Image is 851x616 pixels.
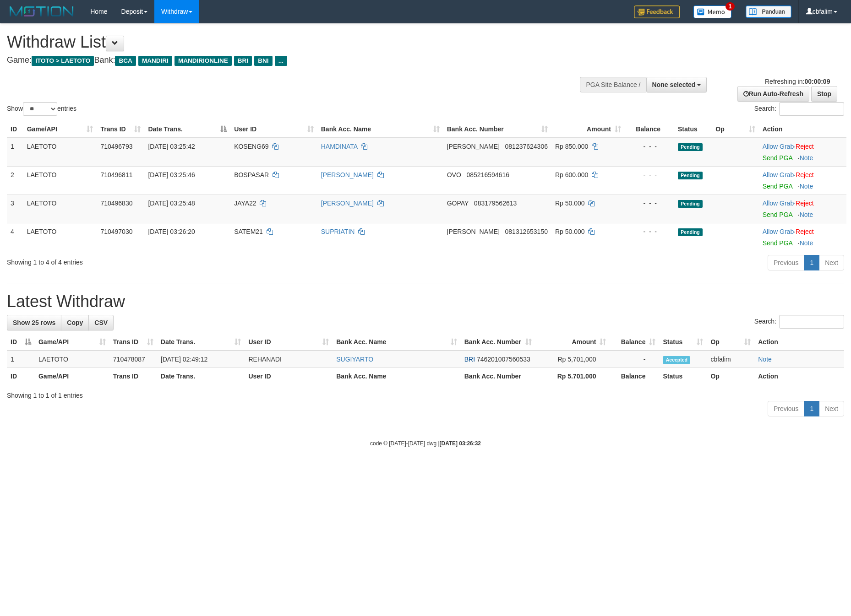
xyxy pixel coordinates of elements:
[628,170,671,179] div: - - -
[759,138,846,167] td: ·
[765,78,830,85] span: Refreshing in:
[763,200,794,207] a: Allow Grab
[109,368,157,385] th: Trans ID
[109,351,157,368] td: 710478087
[763,171,796,178] span: ·
[61,315,89,330] a: Copy
[555,228,585,235] span: Rp 50.000
[610,351,659,368] td: -
[763,171,794,178] a: Allow Grab
[763,228,794,235] a: Allow Grab
[811,86,837,102] a: Stop
[804,78,830,85] strong: 00:00:09
[754,334,844,351] th: Action
[100,228,132,235] span: 710497030
[763,143,794,150] a: Allow Grab
[477,356,530,363] span: Copy 746201007560533 to clipboard
[67,319,83,326] span: Copy
[759,121,846,138] th: Action
[245,368,333,385] th: User ID
[234,200,256,207] span: JAYA22
[157,368,245,385] th: Date Trans.
[674,121,712,138] th: Status
[759,223,846,251] td: ·
[505,143,548,150] span: Copy 081237624306 to clipboard
[7,5,76,18] img: MOTION_logo.png
[7,334,35,351] th: ID: activate to sort column descending
[230,121,317,138] th: User ID: activate to sort column ascending
[663,356,690,364] span: Accepted
[628,142,671,151] div: - - -
[23,166,97,195] td: LAETOTO
[819,255,844,270] a: Next
[712,121,758,138] th: Op: activate to sort column ascending
[746,5,791,18] img: panduan.png
[754,315,844,329] label: Search:
[88,315,114,330] a: CSV
[800,211,813,218] a: Note
[754,368,844,385] th: Action
[763,239,792,247] a: Send PGA
[148,200,195,207] span: [DATE] 03:25:48
[555,171,588,178] span: Rp 600.000
[758,356,772,363] a: Note
[464,356,475,363] span: BRI
[678,228,703,236] span: Pending
[505,228,548,235] span: Copy 081312653150 to clipboard
[7,254,348,267] div: Showing 1 to 4 of 4 entries
[138,56,172,66] span: MANDIRI
[23,121,97,138] th: Game/API: activate to sort column ascending
[707,351,754,368] td: cbfalim
[97,121,144,138] th: Trans ID: activate to sort column ascending
[7,292,844,311] h1: Latest Withdraw
[759,166,846,195] td: ·
[175,56,232,66] span: MANDIRIONLINE
[23,102,57,116] select: Showentries
[707,368,754,385] th: Op
[659,334,707,351] th: Status: activate to sort column ascending
[625,121,674,138] th: Balance
[796,143,814,150] a: Reject
[321,171,374,178] a: [PERSON_NAME]
[23,223,97,251] td: LAETOTO
[440,440,481,447] strong: [DATE] 03:26:32
[555,200,585,207] span: Rp 50.000
[796,200,814,207] a: Reject
[535,368,610,385] th: Rp 5.701.000
[804,255,819,270] a: 1
[535,351,610,368] td: Rp 5,701,000
[321,143,358,150] a: HAMDINATA
[100,200,132,207] span: 710496830
[148,143,195,150] span: [DATE] 03:25:42
[763,183,792,190] a: Send PGA
[275,56,287,66] span: ...
[7,195,23,223] td: 3
[234,171,269,178] span: BOSPASAR
[245,334,333,351] th: User ID: activate to sort column ascending
[634,5,680,18] img: Feedback.jpg
[763,143,796,150] span: ·
[245,351,333,368] td: REHANADI
[23,195,97,223] td: LAETOTO
[707,334,754,351] th: Op: activate to sort column ascending
[148,228,195,235] span: [DATE] 03:26:20
[461,334,535,351] th: Bank Acc. Number: activate to sort column ascending
[7,102,76,116] label: Show entries
[646,77,707,92] button: None selected
[7,33,558,51] h1: Withdraw List
[763,211,792,218] a: Send PGA
[317,121,443,138] th: Bank Acc. Name: activate to sort column ascending
[7,223,23,251] td: 4
[94,319,108,326] span: CSV
[115,56,136,66] span: BCA
[100,143,132,150] span: 710496793
[551,121,625,138] th: Amount: activate to sort column ascending
[7,368,35,385] th: ID
[234,228,263,235] span: SATEM21
[763,154,792,162] a: Send PGA
[100,171,132,178] span: 710496811
[779,102,844,116] input: Search:
[35,368,109,385] th: Game/API
[610,334,659,351] th: Balance: activate to sort column ascending
[148,171,195,178] span: [DATE] 03:25:46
